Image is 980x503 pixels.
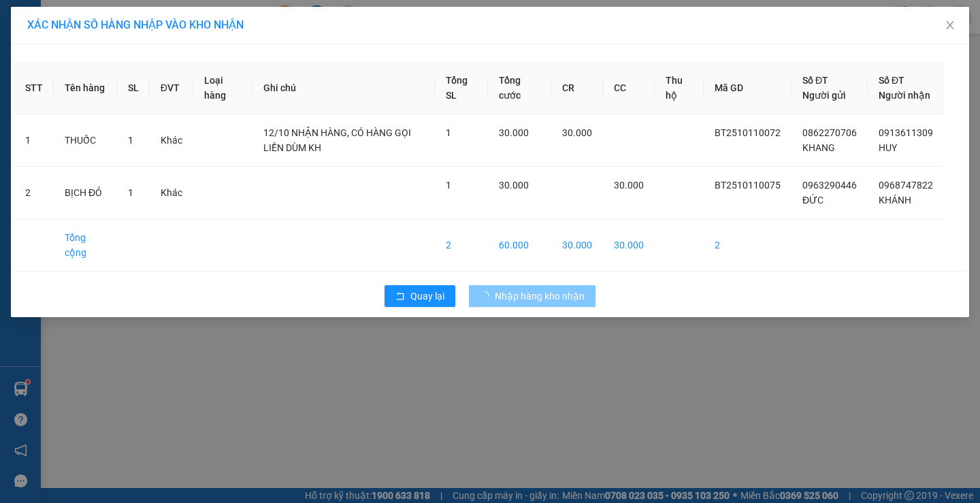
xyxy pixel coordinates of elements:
th: Tổng cước [488,62,551,114]
th: SL [117,62,150,114]
button: Nhập hàng kho nhận [469,285,595,307]
th: Tổng SL [435,62,488,114]
th: Loại hàng [193,62,252,114]
button: rollbackQuay lại [385,285,455,307]
td: Khác [150,114,193,167]
span: Nhập hàng kho nhận [495,289,585,304]
td: 2 [435,219,488,272]
span: Số ĐT [879,75,904,86]
th: ĐVT [150,62,193,114]
span: 30.000 [499,127,529,138]
span: loading [480,291,495,301]
span: 1 [446,180,451,191]
span: 12/10 NHẬN HÀNG, CÓ HÀNG GỌI LIỀN DÙM KH [263,127,411,153]
td: THUỐC [54,114,117,167]
span: 1 [128,187,133,198]
span: 0862270706 [802,127,857,138]
span: Quay lại [410,289,444,304]
span: Số ĐT [802,75,828,86]
span: 0913611309 [879,127,933,138]
span: 30.000 [614,180,644,191]
span: KHÁNH [879,195,911,206]
td: 30.000 [603,219,655,272]
td: 2 [14,167,54,219]
td: 30.000 [551,219,603,272]
span: 30.000 [562,127,592,138]
span: HUY [879,142,897,153]
span: close [945,20,955,31]
span: 30.000 [499,180,529,191]
td: Tổng cộng [54,219,117,272]
span: ĐỨC [802,195,823,206]
th: Ghi chú [252,62,435,114]
span: 1 [446,127,451,138]
button: Close [931,7,969,45]
th: CR [551,62,603,114]
span: 0963290446 [802,180,857,191]
span: BT2510110072 [715,127,781,138]
th: Tên hàng [54,62,117,114]
span: KHANG [802,142,835,153]
td: Khác [150,167,193,219]
th: CC [603,62,655,114]
span: Người nhận [879,90,930,101]
span: 0968747822 [879,180,933,191]
th: Thu hộ [655,62,704,114]
span: XÁC NHẬN SỐ HÀNG NHẬP VÀO KHO NHẬN [27,18,244,31]
th: Mã GD [704,62,791,114]
td: BỊCH ĐỎ [54,167,117,219]
td: 2 [704,219,791,272]
span: Người gửi [802,90,846,101]
th: STT [14,62,54,114]
td: 1 [14,114,54,167]
span: 1 [128,135,133,146]
span: rollback [395,291,405,302]
td: 60.000 [488,219,551,272]
span: BT2510110075 [715,180,781,191]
